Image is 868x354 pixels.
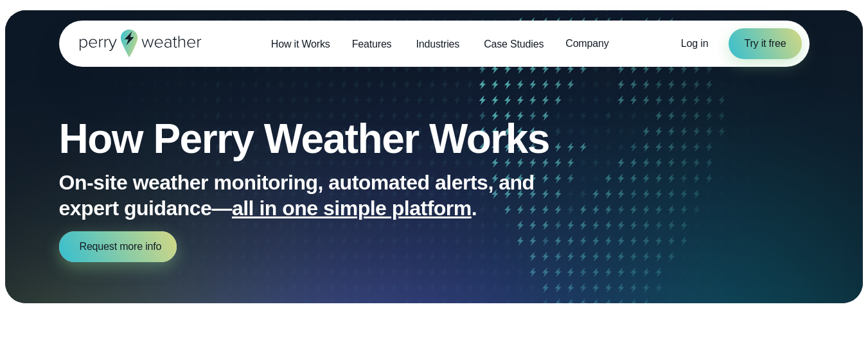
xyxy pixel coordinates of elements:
span: Features [352,37,392,52]
span: Request more info [80,239,162,254]
a: Request more info [59,231,177,262]
a: How it Works [260,31,341,57]
p: On-site weather monitoring, automated alerts, and expert guidance— . [59,170,573,221]
h1: How Perry Weather Works [59,118,617,159]
a: Log in [681,36,709,51]
span: Try it free [744,36,786,51]
span: Case Studies [484,37,544,52]
span: Log in [681,38,709,49]
span: Industries [416,37,459,52]
a: Case Studies [473,31,554,57]
span: all in one simple platform [232,197,472,220]
a: Try it free [729,28,801,59]
span: How it Works [271,37,330,52]
span: Company [565,36,608,51]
